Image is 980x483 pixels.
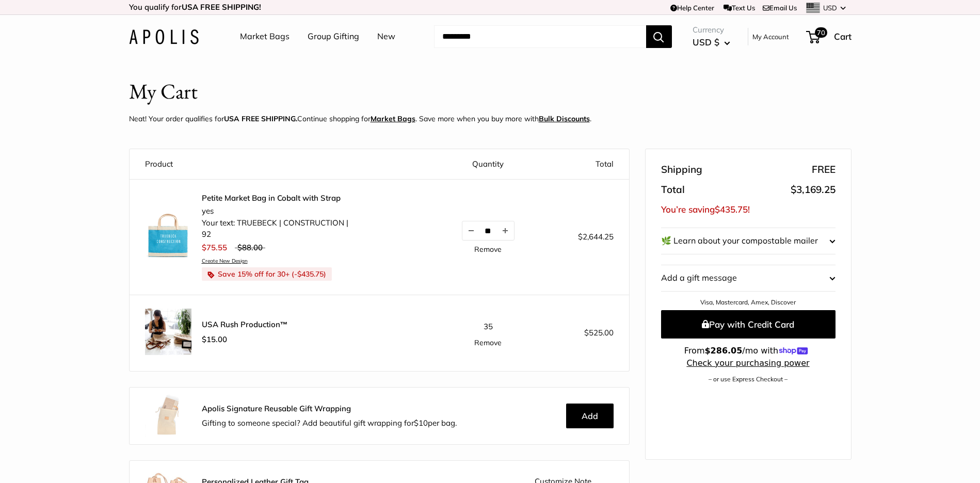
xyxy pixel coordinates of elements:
[474,339,502,346] a: Remove
[129,29,199,44] img: Apolis
[202,418,457,428] span: Gifting to someone special? Add beautiful gift wrapping for per bag.
[462,221,480,240] button: Decrease quantity by 1
[224,114,297,123] strong: USA FREE SHIPPING.
[202,319,288,330] span: USA Rush Production™
[661,310,836,339] button: Pay with Credit Card
[566,404,614,428] button: Add
[807,28,852,45] a: 70 Cart
[812,160,836,179] span: FREE
[202,257,348,264] a: Create New Design
[308,29,359,44] a: Group Gifting
[480,227,496,235] input: Quantity
[584,328,614,337] span: $525.00
[693,23,730,37] span: Currency
[433,149,542,180] th: Quantity
[297,269,324,279] span: $435.75
[414,418,428,428] span: $10
[130,149,434,180] th: Product
[371,114,415,123] a: Market Bags
[474,246,502,253] a: Remove
[823,4,837,12] span: USD
[661,181,685,199] span: Total
[693,37,719,47] span: USD $
[202,193,348,203] a: Petite Market Bag in Cobalt with Strap
[202,217,348,229] li: Your text: TRUEBECK | CONSTRUCTION |
[129,112,591,125] p: Neat! Your order qualifies for Continue shopping for . Save more when you buy more with .
[834,31,852,42] span: Cart
[434,25,646,48] input: Search...
[240,29,290,44] a: Market Bags
[496,221,514,240] button: Increase quantity by 1
[700,298,796,306] a: Visa, Mastercard, Amex, Discover
[646,25,672,48] button: Search
[715,204,748,215] span: $435.75
[752,30,789,43] a: My Account
[145,393,191,439] img: Apolis_GiftWrapping_5_90x_2x.jpg
[661,228,836,254] button: 🌿 Learn about your compostable mailer
[693,34,730,51] button: USD $
[129,76,198,107] h1: My Cart
[202,205,348,217] li: yes
[661,265,836,291] button: Add a gift message
[709,375,788,383] a: – or use Express Checkout –
[202,404,351,413] strong: Apolis Signature Reusable Gift Wrapping
[539,114,590,123] u: Bulk Discounts
[484,321,493,331] span: 35
[578,232,614,242] span: $2,644.25
[661,400,836,423] iframe: PayPal-paypal
[377,29,395,44] a: New
[542,149,629,180] th: Total
[791,183,836,196] span: $3,169.25
[182,2,261,12] strong: USA FREE SHIPPING!
[237,243,263,252] span: $88.00
[202,334,227,344] span: $15.00
[202,267,332,281] li: Save 15% off for 30+ (- )
[661,160,702,179] span: Shipping
[661,204,750,215] span: You’re saving !
[763,4,797,12] a: Email Us
[670,4,714,12] a: Help Center
[202,229,348,240] li: 92
[202,243,227,252] span: $75.55
[724,4,755,12] a: Text Us
[814,27,827,38] span: 70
